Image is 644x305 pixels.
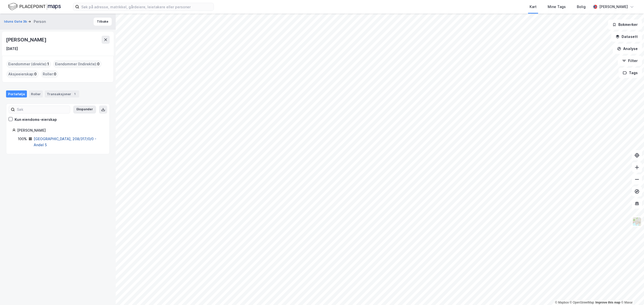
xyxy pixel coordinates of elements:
[34,137,96,147] a: [GEOGRAPHIC_DATA], 208/317/0/0 - Andel 5
[15,117,57,123] div: Kun eiendoms-eierskap
[555,301,569,304] a: Mapbox
[599,4,628,10] div: [PERSON_NAME]
[34,19,46,25] div: Person
[54,71,56,77] span: 0
[6,36,47,44] div: [PERSON_NAME]
[613,44,642,54] button: Analyse
[608,20,642,30] button: Bokmerker
[45,90,79,97] div: Transaksjoner
[6,90,27,97] div: Portefølje
[548,4,566,10] div: Mine Tags
[97,61,100,67] span: 0
[619,68,642,78] button: Tags
[73,106,96,114] button: Ekspander
[8,2,61,11] img: logo.f888ab2527a4732fd821a326f86c7f29.svg
[47,61,49,67] span: 1
[53,60,102,68] div: Eiendommer (Indirekte) :
[72,91,77,96] div: 1
[6,70,39,78] div: Aksjeeierskap :
[632,217,642,226] img: Z
[6,46,18,52] div: [DATE]
[619,281,644,305] iframe: Chat Widget
[79,3,214,11] input: Søk på adresse, matrikkel, gårdeiere, leietakere eller personer
[15,106,70,113] input: Søk
[18,136,27,142] div: 100%
[94,18,112,26] button: Tilbake
[611,32,642,42] button: Datasett
[618,56,642,66] button: Filter
[17,127,103,133] div: [PERSON_NAME]
[41,70,58,78] div: Roller :
[4,19,28,24] button: Iduns Gate 3b
[530,4,537,10] div: Kart
[6,60,51,68] div: Eiendommer (direkte) :
[34,71,37,77] span: 0
[577,4,586,10] div: Bolig
[595,301,620,304] a: Improve this map
[29,90,43,97] div: Roller
[570,301,594,304] a: OpenStreetMap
